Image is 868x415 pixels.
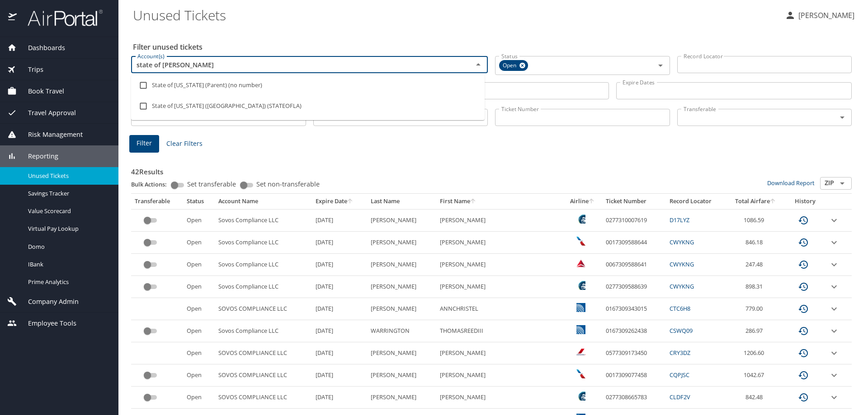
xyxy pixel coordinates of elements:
td: [PERSON_NAME] [436,387,563,409]
div: Transferable [135,197,179,205]
td: [PERSON_NAME] [436,276,563,298]
span: Book Travel [17,86,64,96]
img: Alaska Airlines [576,392,585,401]
img: United Airlines [576,325,585,334]
td: [DATE] [312,232,367,254]
td: SOVOS COMPLIANCE LLC [215,364,312,387]
td: 1206.60 [726,342,785,364]
span: Risk Management [17,130,83,140]
img: American Airlines [576,237,585,246]
button: Close [472,58,485,71]
td: SOVOS COMPLIANCE LLC [215,342,312,364]
td: 0277309588639 [602,276,666,298]
td: 1042.67 [726,364,785,387]
td: SOVOS COMPLIANCE LLC [215,298,312,320]
th: Last Name [367,194,436,209]
td: [PERSON_NAME] [436,254,563,276]
td: [PERSON_NAME] [367,364,436,387]
td: [PERSON_NAME] [367,342,436,364]
a: Download Report [767,179,815,187]
span: Company Admin [17,297,79,307]
td: [DATE] [312,254,367,276]
a: CTC6H8 [670,304,690,312]
td: Open [183,364,215,387]
span: Travel Approval [17,108,76,118]
td: ANNCHRISTEL [436,298,563,320]
a: CWYKNG [670,238,694,246]
img: United Airlines [576,303,585,312]
button: sort [770,199,776,205]
span: Savings Tracker [28,189,108,198]
button: expand row [829,237,840,248]
td: 842.48 [726,387,785,409]
h3: 42 Results [131,161,852,177]
td: Open [183,320,215,342]
td: Open [183,209,215,231]
li: State of [US_STATE] (Parent) (no number) [131,75,485,96]
button: expand row [829,348,840,359]
span: Virtual Pay Lookup [28,224,108,233]
td: [PERSON_NAME] [367,298,436,320]
td: [DATE] [312,276,367,298]
span: Domo [28,242,108,251]
td: [DATE] [312,298,367,320]
h1: Unused Tickets [133,1,778,29]
td: Open [183,276,215,298]
span: Clear Filters [166,138,203,149]
button: expand row [829,326,840,336]
td: [PERSON_NAME] [367,276,436,298]
button: sort [589,199,595,205]
td: Sovos Compliance LLC [215,254,312,276]
span: Trips [17,65,43,75]
td: WARRINGTON [367,320,436,342]
th: Airline [563,194,602,209]
th: Status [183,194,215,209]
span: Dashboards [17,43,65,53]
th: History [785,194,825,209]
a: CQPJSC [670,371,689,379]
a: D17LYZ [670,216,689,224]
button: expand row [829,215,840,226]
th: Expire Date [312,194,367,209]
button: expand row [829,259,840,270]
span: Open [499,61,522,70]
button: Open [654,59,667,72]
button: [PERSON_NAME] [781,7,858,23]
td: 779.00 [726,298,785,320]
td: [PERSON_NAME] [367,232,436,254]
td: [PERSON_NAME] [436,342,563,364]
td: [DATE] [312,320,367,342]
td: 0067309588641 [602,254,666,276]
button: Filter [129,135,159,153]
span: Value Scorecard [28,207,108,215]
td: [PERSON_NAME] [367,209,436,231]
a: CLDF2V [670,393,690,401]
span: IBank [28,260,108,269]
td: 0277308665783 [602,387,666,409]
th: Ticket Number [602,194,666,209]
button: expand row [829,303,840,314]
td: [PERSON_NAME] [436,232,563,254]
div: Open [499,60,528,71]
td: [DATE] [312,364,367,387]
td: [DATE] [312,387,367,409]
img: icon-airportal.png [8,9,18,27]
td: Sovos Compliance LLC [215,232,312,254]
button: sort [470,199,476,205]
img: Air France [576,347,585,356]
img: Delta Airlines [576,259,585,268]
button: expand row [829,392,840,403]
td: 0167309343015 [602,298,666,320]
button: expand row [829,370,840,381]
td: [PERSON_NAME] [436,209,563,231]
img: Alaska Airlines [576,281,585,290]
button: Open [836,111,849,124]
p: Bulk Actions: [131,180,174,188]
button: sort [347,199,354,205]
td: 0577309173450 [602,342,666,364]
td: 0017309077458 [602,364,666,387]
img: American Airlines [576,369,585,378]
td: 846.18 [726,232,785,254]
td: 0277310007619 [602,209,666,231]
td: Open [183,298,215,320]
